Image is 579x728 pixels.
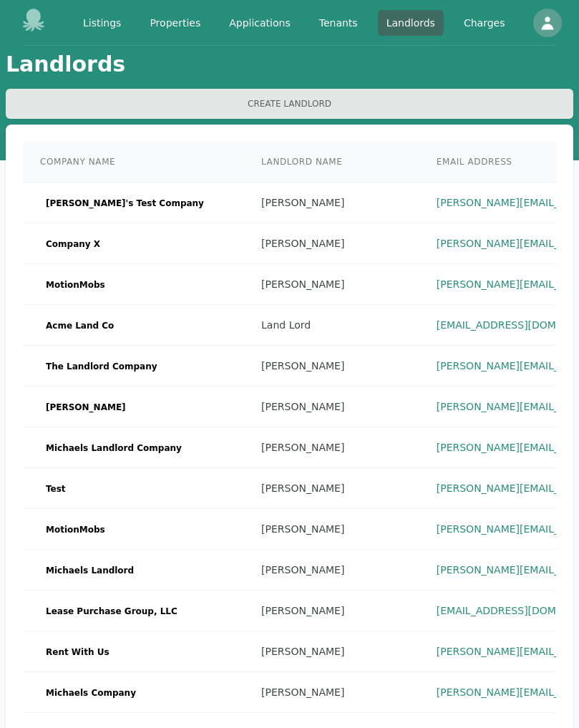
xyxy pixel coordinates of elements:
button: Create Landlord [6,89,573,119]
span: Company X [40,237,106,251]
td: Land Lord [244,305,419,346]
td: [PERSON_NAME] [244,468,419,509]
td: [PERSON_NAME] [244,264,419,305]
span: Michaels Company [40,686,142,700]
th: Company Name [23,142,244,183]
td: [PERSON_NAME] [244,223,419,264]
h1: Landlords [6,52,573,77]
a: Tenants [311,10,366,36]
a: Properties [141,10,209,36]
span: MotionMobs [40,278,111,292]
span: MotionMobs [40,523,111,537]
span: Michaels Landlord [40,563,140,578]
a: Applications [220,10,299,36]
th: Landlord Name [244,142,419,183]
a: Charges [455,10,514,36]
td: [PERSON_NAME] [244,550,419,591]
span: Acme Land Co [40,319,120,333]
span: [PERSON_NAME]'s Test Company [40,196,210,210]
span: Lease Purchase Group, LLC [40,604,183,618]
span: Michaels Landlord Company [40,441,188,455]
td: [PERSON_NAME] [244,387,419,427]
span: The Landlord Company [40,359,163,374]
td: [PERSON_NAME] [244,591,419,631]
td: [PERSON_NAME] [244,509,419,550]
td: [PERSON_NAME] [244,672,419,713]
td: [PERSON_NAME] [244,631,419,672]
td: [PERSON_NAME] [244,183,419,223]
span: Rent With Us [40,645,115,659]
span: [PERSON_NAME] [40,400,132,414]
td: [PERSON_NAME] [244,427,419,468]
a: Landlords [378,10,444,36]
td: [PERSON_NAME] [244,346,419,387]
a: Listings [74,10,130,36]
span: Test [40,482,72,496]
